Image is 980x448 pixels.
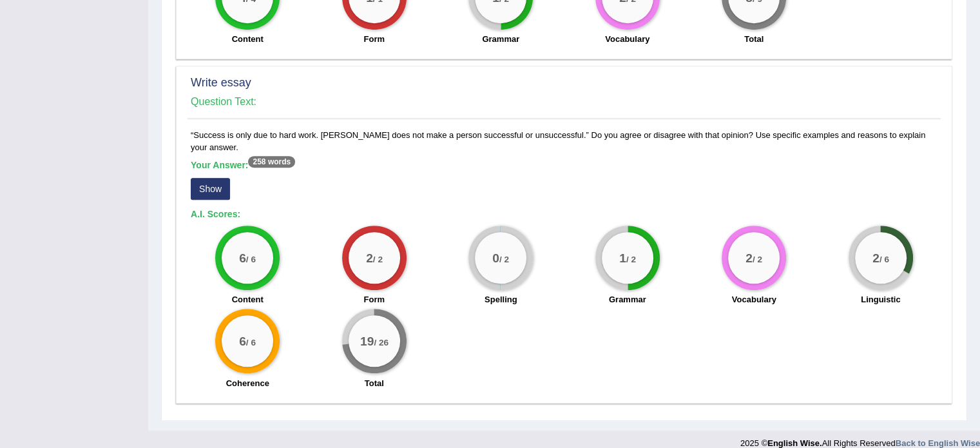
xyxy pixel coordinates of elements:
button: Show [191,178,230,200]
small: / 2 [626,255,636,264]
sup: 258 words [248,156,295,168]
label: Grammar [609,293,646,306]
div: “Success is only due to hard work. [PERSON_NAME] does not make a person successful or unsuccessfu... [187,129,941,396]
b: A.I. Scores: [191,209,240,219]
label: Total [365,377,384,389]
label: Vocabulary [732,293,776,306]
big: 2 [366,251,373,265]
small: / 2 [499,255,509,264]
h2: Write essay [191,77,937,90]
big: 1 [619,251,626,265]
big: 6 [239,334,246,348]
strong: English Wise. [767,438,821,448]
label: Form [364,33,385,45]
h4: Question Text: [191,96,937,108]
label: Content [232,33,264,45]
small: / 6 [879,255,889,264]
small: / 6 [246,338,256,347]
label: Grammar [482,33,519,45]
label: Total [744,33,764,45]
big: 2 [872,251,879,265]
label: Vocabulary [605,33,649,45]
label: Coherence [226,377,269,389]
label: Linguistic [861,293,900,306]
a: Back to English Wise [896,438,980,448]
small: / 2 [753,255,762,264]
small: / 2 [373,255,383,264]
big: 19 [360,334,374,348]
big: 6 [239,251,246,265]
label: Spelling [485,293,517,306]
small: / 6 [246,255,256,264]
label: Form [364,293,385,306]
big: 2 [745,251,753,265]
label: Content [232,293,264,306]
small: / 26 [374,338,389,347]
b: Your Answer: [191,160,295,170]
big: 0 [492,251,499,265]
